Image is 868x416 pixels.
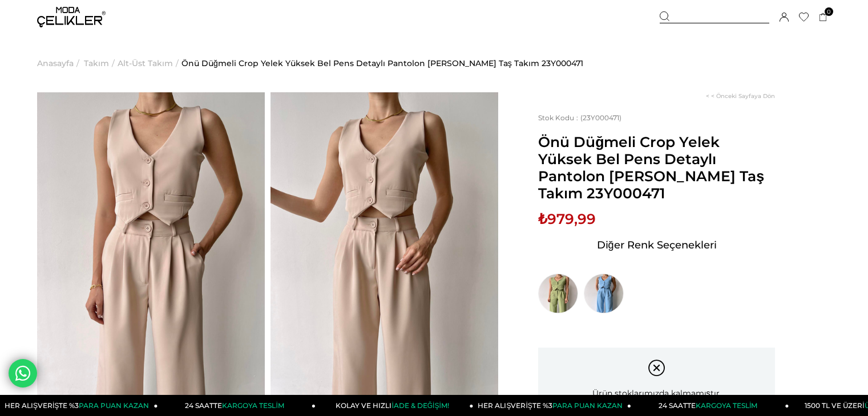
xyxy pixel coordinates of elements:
[552,401,623,410] span: PARA PUAN KAZAN
[696,401,757,410] span: KARGOYA TESLİM
[118,34,173,92] a: Alt-Üst Takım
[37,7,106,27] img: logo
[825,7,833,16] span: 0
[118,34,181,92] li: >
[538,113,580,122] span: Stok Kodu
[538,113,621,122] span: (23Y000471)
[316,395,474,416] a: KOLAY VE HIZLIİADE & DEĞİŞİM!
[631,395,789,416] a: 24 SAATTEKARGOYA TESLİM
[474,395,632,416] a: HER ALIŞVERİŞTE %3PARA PUAN KAZAN
[538,210,596,227] span: ₺979,99
[271,92,498,395] img: Eduarda Yelekli Takım 23Y000471
[222,401,284,410] span: KARGOYA TESLİM
[84,34,109,92] a: Takım
[181,34,583,92] a: Önü Düğmeli Crop Yelek Yüksek Bel Pens Detaylı Pantolon [PERSON_NAME] Taş Takım 23Y000471
[584,274,624,313] img: Önü Düğmeli Crop Yelek Yüksek Bel Pens Detaylı Pantolon Eduarda Kadın Mavi Takım 23Y000471
[37,34,82,92] li: >
[538,348,775,410] div: Ürün stoklarımızda kalmamıştır.
[819,13,827,22] a: 0
[391,401,449,410] span: İADE & DEĞİŞİM!
[37,92,265,395] img: Eduarda Yelekli Takım 23Y000471
[538,274,578,313] img: Önü Düğmeli Crop Yelek Yüksek Bel Pens Detaylı Pantolon Eduarda Kadın Fıstık Yeşili Takım 23Y000471
[84,34,118,92] li: >
[706,92,775,100] a: < < Önceki Sayfaya Dön
[538,133,775,202] span: Önü Düğmeli Crop Yelek Yüksek Bel Pens Detaylı Pantolon [PERSON_NAME] Taş Takım 23Y000471
[158,395,316,416] a: 24 SAATTEKARGOYA TESLİM
[597,236,717,254] span: Diğer Renk Seçenekleri
[37,34,74,92] a: Anasayfa
[79,401,149,410] span: PARA PUAN KAZAN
